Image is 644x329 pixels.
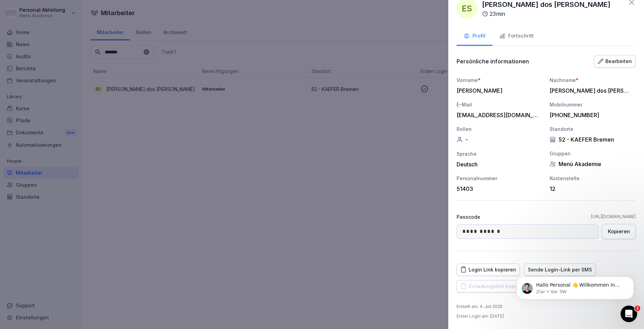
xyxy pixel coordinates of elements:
[460,266,516,274] div: Login Link kopieren
[550,125,636,133] div: Standorte
[602,224,636,239] button: Kopieren
[457,304,502,310] p: Erstellt am : 4. Juli 2025
[457,264,520,276] button: Login Link kopieren
[457,175,543,182] div: Personalnummer
[635,306,640,311] span: 1
[506,262,644,310] iframe: Intercom notifications Nachricht
[89,232,118,237] span: Nachrichten
[7,93,131,126] div: Sende uns eine NachrichtWir antworten in der Regel in ein paar Minuten
[119,11,131,23] div: Schließen
[550,185,632,192] div: 12
[457,280,531,292] button: Einladungslink kopieren
[550,136,636,143] div: 52 - KAEFER Bremen
[69,215,138,243] button: Nachrichten
[14,13,54,23] img: logo
[591,214,636,220] a: [URL][DOMAIN_NAME]
[457,58,529,65] p: Persönliche informationen
[457,112,539,119] div: [EMAIL_ADDRESS][DOMAIN_NAME]
[457,87,539,94] div: [PERSON_NAME]
[457,161,543,168] div: Deutsch
[457,313,504,319] p: Erster Login am : [DATE]
[27,232,42,237] span: Home
[94,11,108,25] img: Profile image for Miriam
[81,11,94,25] img: Profile image for Ziar
[68,11,81,25] img: Profile image for Deniz
[550,175,636,182] div: Kostenstelle
[14,106,115,120] div: Wir antworten in der Regel in ein paar Minuten
[550,161,636,167] div: Menü Akademie
[457,27,492,46] button: Profil
[457,185,539,192] div: 51403
[492,27,541,46] button: Fortschritt
[457,213,480,220] p: Passcode
[457,101,543,108] div: E-Mail
[550,112,632,119] div: [PHONE_NUMBER]
[457,76,543,84] div: Vorname
[463,32,485,40] div: Profil
[499,32,534,40] div: Fortschritt
[457,136,543,143] div: -
[14,99,115,106] div: Sende uns eine Nachricht
[14,135,115,143] div: Besuchen Sie unsere Webseite
[594,55,636,68] button: Bearbeiten
[608,228,630,235] div: Kopieren
[457,125,543,133] div: Rollen
[550,76,636,84] div: Nachname
[598,58,632,65] div: Bearbeiten
[460,282,527,290] div: Einladungslink kopieren
[14,49,124,61] p: Hi Personal 👋
[550,150,636,157] div: Gruppen
[550,101,636,108] div: Mobilnummer
[550,87,632,94] div: [PERSON_NAME] dos [PERSON_NAME]
[490,10,505,18] p: 23 min
[621,306,637,322] iframe: Intercom live chat
[10,133,128,145] a: Besuchen Sie unsere Webseite
[14,61,124,84] p: Wie können wir helfen?
[457,150,543,157] div: Sprache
